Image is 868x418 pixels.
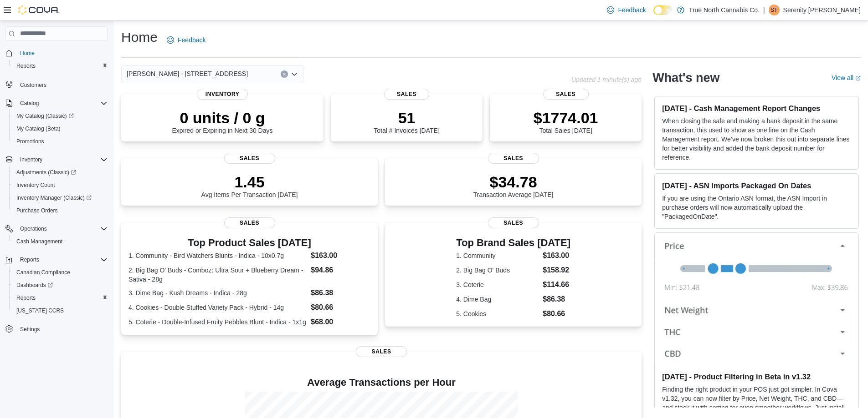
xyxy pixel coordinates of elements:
[13,267,74,278] a: Canadian Compliance
[16,282,53,289] span: Dashboards
[16,138,44,145] span: Promotions
[16,48,38,59] a: Home
[16,181,55,189] span: Inventory Count
[9,235,111,248] button: Cash Management
[311,287,370,298] dd: $86.38
[783,5,861,15] p: Serenity [PERSON_NAME]
[128,266,307,284] dt: 2. Big Bag O' Buds - Comboz: Ultra Sour + Blueberry Dream - Sativa - 28g
[9,110,111,122] a: My Catalog (Classic)
[374,109,439,127] p: 51
[488,217,539,228] span: Sales
[13,136,48,147] a: Promotions
[201,173,298,198] div: Avg Items Per Transaction [DATE]
[16,269,70,276] span: Canadian Compliance
[2,253,111,266] button: Reports
[374,109,439,134] div: Total # Invoices [DATE]
[653,5,673,15] input: Dark Mode
[662,194,851,221] p: If you are using the Ontario ASN format, the ASN Import in purchase orders will now automatically...
[16,223,51,234] button: Operations
[543,279,570,290] dd: $114.66
[16,62,36,70] span: Reports
[163,31,209,49] a: Feedback
[20,256,39,263] span: Reports
[224,217,275,228] span: Sales
[20,100,39,107] span: Catalog
[20,50,35,57] span: Home
[13,192,95,203] a: Inventory Manager (Classic)
[543,308,570,319] dd: $80.66
[456,295,539,304] dt: 4. Dime Bag
[832,74,861,81] a: View allExternal link
[2,153,111,166] button: Inventory
[16,80,50,91] a: Customers
[9,266,111,279] button: Canadian Compliance
[128,377,634,388] h4: Average Transactions per Hour
[13,305,67,316] a: [US_STATE] CCRS
[2,46,111,60] button: Home
[16,47,108,59] span: Home
[16,98,42,109] button: Catalog
[9,304,111,317] button: [US_STATE] CCRS
[9,166,111,179] a: Adjustments (Classic)
[224,153,275,164] span: Sales
[2,78,111,91] button: Customers
[534,109,598,134] div: Total Sales [DATE]
[13,292,39,303] a: Reports
[9,60,111,72] button: Reports
[13,60,108,71] span: Reports
[456,280,539,289] dt: 3. Coterie
[456,309,539,318] dt: 5. Cookies
[13,267,108,278] span: Canadian Compliance
[172,109,273,127] p: 0 units / 0 g
[769,5,780,15] div: Serenity Thomspon
[16,98,108,109] span: Catalog
[473,173,554,191] p: $34.78
[20,81,46,89] span: Customers
[16,294,36,302] span: Reports
[2,322,111,336] button: Settings
[13,180,108,191] span: Inventory Count
[662,104,851,113] h3: [DATE] - Cash Management Report Changes
[16,154,46,165] button: Inventory
[291,71,298,78] button: Open list of options
[13,111,108,121] span: My Catalog (Classic)
[456,266,539,275] dt: 2. Big Bag O' Buds
[20,225,47,232] span: Operations
[473,173,554,198] div: Transaction Average [DATE]
[121,28,158,46] h1: Home
[9,122,111,135] button: My Catalog (Beta)
[128,237,370,248] h3: Top Product Sales [DATE]
[543,250,570,261] dd: $163.00
[2,97,111,110] button: Catalog
[13,280,108,291] span: Dashboards
[16,207,58,214] span: Purchase Orders
[16,154,108,165] span: Inventory
[311,250,370,261] dd: $163.00
[16,223,108,234] span: Operations
[16,125,61,132] span: My Catalog (Beta)
[178,35,205,45] span: Feedback
[18,5,59,15] img: Cova
[311,302,370,313] dd: $80.66
[172,109,273,134] div: Expired or Expiring in Next 30 Days
[16,324,43,335] a: Settings
[689,5,760,15] p: True North Cannabis Co.
[201,173,298,191] p: 1.45
[13,305,108,316] span: Washington CCRS
[13,192,108,203] span: Inventory Manager (Classic)
[770,5,777,15] span: ST
[13,123,108,134] span: My Catalog (Beta)
[16,254,43,265] button: Reports
[128,303,307,312] dt: 4. Cookies - Double Stuffed Variety Pack - Hybrid - 14g
[763,5,765,15] p: |
[13,123,64,134] a: My Catalog (Beta)
[16,169,76,176] span: Adjustments (Classic)
[13,111,77,121] a: My Catalog (Classic)
[13,60,39,71] a: Reports
[5,43,108,359] nav: Complex example
[9,204,111,217] button: Purchase Orders
[127,68,248,79] span: [PERSON_NAME] - [STREET_ADDRESS]
[16,238,62,245] span: Cash Management
[618,5,646,15] span: Feedback
[128,288,307,297] dt: 3. Dime Bag - Kush Dreams - Indica - 28g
